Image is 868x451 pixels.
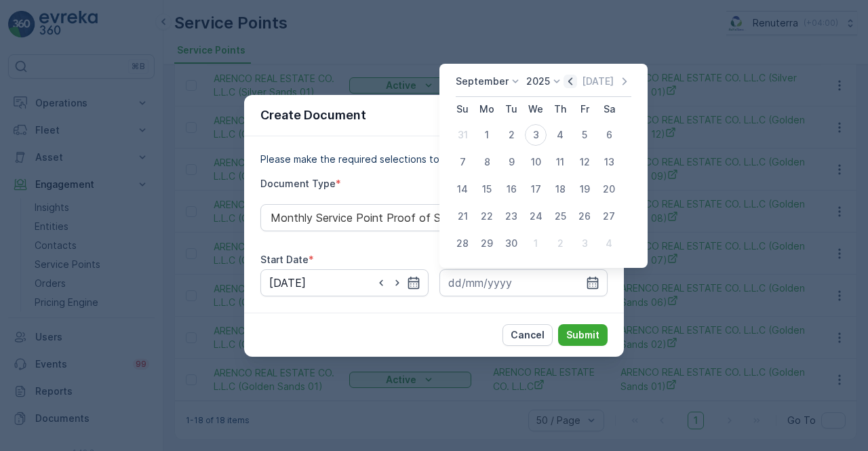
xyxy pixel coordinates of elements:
div: 30 [500,233,522,254]
div: 23 [500,205,522,227]
button: Submit [558,324,608,346]
div: 2 [500,124,522,146]
div: 29 [476,233,498,254]
p: Create Document [260,106,366,125]
p: Submit [566,328,599,342]
input: dd/mm/yyyy [439,269,608,296]
p: Cancel [511,328,545,342]
div: 4 [549,124,571,146]
div: 25 [549,205,571,227]
div: 1 [525,233,547,254]
div: 15 [476,178,498,200]
div: 6 [598,124,620,146]
div: 21 [452,205,473,227]
button: Cancel [502,324,553,346]
div: 17 [525,178,547,200]
th: Friday [572,97,597,121]
label: Document Type [260,178,336,189]
div: 27 [598,205,620,227]
div: 11 [549,151,571,173]
div: 31 [452,124,473,146]
div: 3 [574,233,595,254]
p: September [456,75,509,88]
p: [DATE] [582,75,614,88]
th: Saturday [597,97,621,121]
div: 2 [549,233,571,254]
label: Start Date [260,254,309,265]
th: Tuesday [499,97,524,121]
div: 10 [525,151,547,173]
input: dd/mm/yyyy [260,269,429,296]
p: 2025 [526,75,550,88]
div: 4 [598,233,620,254]
div: 5 [574,124,595,146]
th: Thursday [548,97,572,121]
div: 26 [574,205,595,227]
th: Sunday [450,97,475,121]
div: 7 [452,151,473,173]
div: 8 [476,151,498,173]
div: 18 [549,178,571,200]
div: 12 [574,151,595,173]
th: Wednesday [524,97,548,121]
div: 14 [452,178,473,200]
div: 20 [598,178,620,200]
div: 9 [500,151,522,173]
div: 19 [574,178,595,200]
div: 24 [525,205,547,227]
div: 3 [525,124,547,146]
p: Please make the required selections to create your document. [260,153,608,166]
div: 1 [476,124,498,146]
div: 16 [500,178,522,200]
div: 28 [452,233,473,254]
div: 13 [598,151,620,173]
div: 22 [476,205,498,227]
th: Monday [475,97,499,121]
